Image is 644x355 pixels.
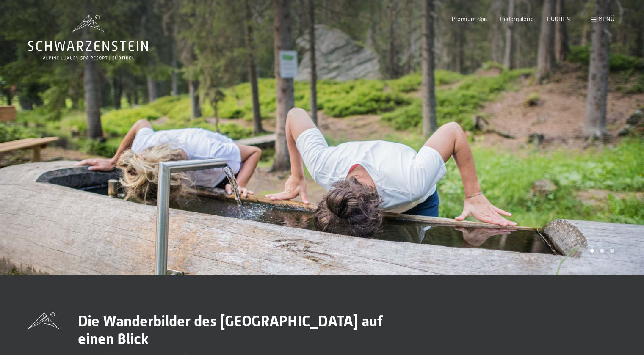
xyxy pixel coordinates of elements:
div: Carousel Page 1 (Current Slide) [590,249,594,253]
a: BUCHEN [547,15,570,22]
div: Carousel Page 2 [600,249,604,253]
a: Premium Spa [452,15,487,22]
div: Carousel Page 3 [610,249,614,253]
a: Bildergalerie [500,15,534,22]
span: Die Wanderbilder des [GEOGRAPHIC_DATA] auf einen Blick [78,312,382,347]
span: Menü [598,15,614,22]
div: Carousel Pagination [587,249,614,253]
